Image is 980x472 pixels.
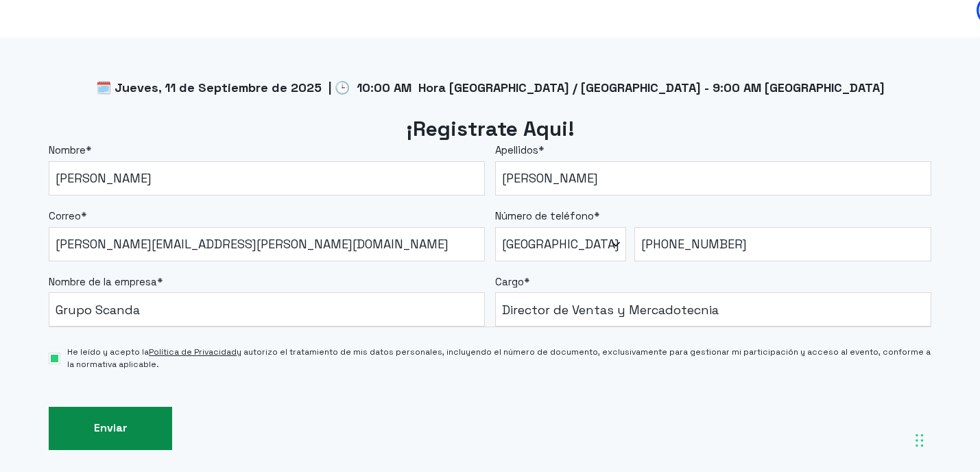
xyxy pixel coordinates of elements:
h2: ¡Registrate Aqui! [49,115,931,143]
span: Apellidos [495,143,538,156]
span: He leído y acepto la y autorizo el tratamiento de mis datos personales, incluyendo el número de d... [67,346,931,370]
div: Arrastrar [916,420,924,461]
span: Nombre [49,143,86,156]
input: Enviar [49,407,172,450]
span: Nombre de la empresa [49,275,157,288]
span: 🗓️ Jueves, 11 de Septiembre de 2025 | 🕒 10:00 AM Hora [GEOGRAPHIC_DATA] / [GEOGRAPHIC_DATA] - 9:0... [96,80,885,95]
iframe: Chat Widget [733,280,980,472]
span: Cargo [495,275,524,288]
input: He leído y acepto laPolítica de Privacidady autorizo el tratamiento de mis datos personales, incl... [49,353,60,364]
span: Correo [49,209,81,222]
a: Política de Privacidad [149,346,237,357]
div: Widget de chat [733,280,980,472]
span: Número de teléfono [495,209,594,222]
